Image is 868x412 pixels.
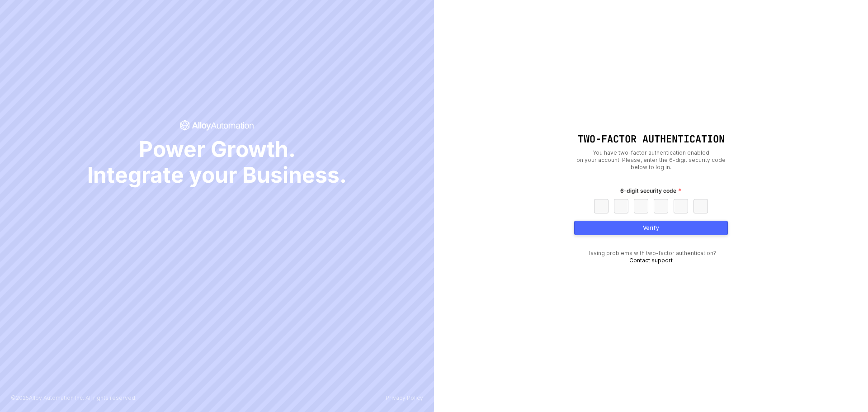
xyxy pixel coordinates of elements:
[574,133,728,145] h1: Two-Factor Authentication
[386,395,423,401] a: Privacy Policy
[180,120,255,131] span: icon-success
[574,149,728,171] div: You have two-factor authentication enabled on your account. Please, enter the 6-digit security co...
[87,136,347,188] span: Power Growth. Integrate your Business.
[643,224,659,232] div: Verify
[11,395,137,401] p: © 2025 Alloy Automation Inc. All rights reserved.
[620,186,682,195] label: 6-digit security code
[574,221,728,235] button: Verify
[629,257,673,264] a: Contact support
[574,250,728,264] div: Having problems with two-factor authentication?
